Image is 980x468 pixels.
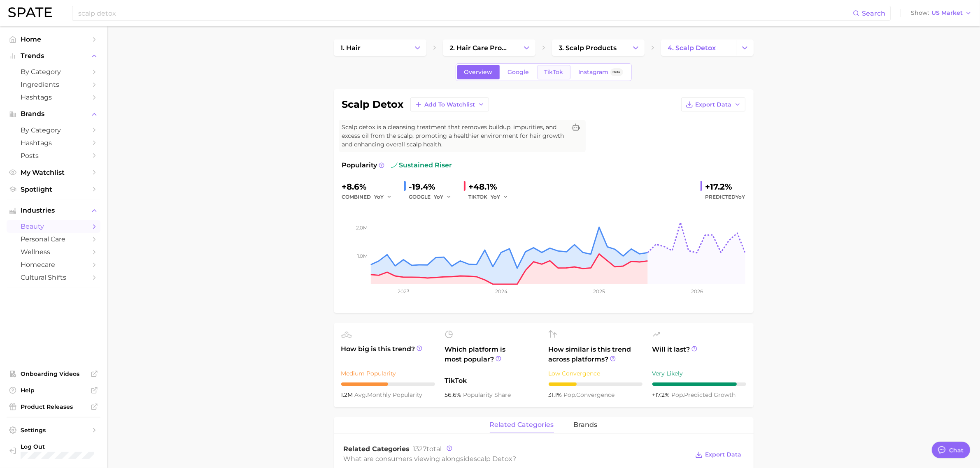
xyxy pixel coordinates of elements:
span: by Category [21,126,86,134]
span: Show [911,11,929,15]
span: TikTok [545,69,563,76]
img: sustained riser [391,162,398,169]
button: YoY [491,192,509,202]
a: Spotlight [7,183,100,196]
span: Related Categories [344,445,410,453]
span: scalp detox [474,455,513,463]
button: YoY [434,192,452,202]
a: wellness [7,246,100,258]
abbr: popularity index [564,391,577,398]
span: Which platform is most popular? [445,345,539,372]
a: Hashtags [7,91,100,104]
span: Hashtags [21,93,86,101]
tspan: 2024 [495,288,507,294]
button: Add to Watchlist [410,97,489,111]
div: 5 / 10 [341,382,435,386]
a: Hashtags [7,137,100,149]
span: 3. scalp products [559,44,617,52]
div: GOOGLE [409,192,457,202]
span: cultural shifts [21,273,86,281]
span: Settings [21,426,86,434]
span: by Category [21,68,86,76]
a: Home [7,33,100,46]
span: 4. scalp detox [668,44,716,52]
span: wellness [21,248,86,256]
a: Settings [7,424,100,436]
a: 2. hair care products [443,39,518,56]
div: What are consumers viewing alongside ? [344,453,689,464]
span: How big is this trend? [341,344,435,364]
button: Export Data [693,449,743,461]
button: Change Category [518,39,535,56]
span: YoY [491,193,500,200]
span: Trends [21,52,86,60]
span: monthly popularity [355,391,423,398]
h1: scalp detox [342,100,404,109]
span: homecare [21,261,86,269]
span: Add to Watchlist [425,101,475,108]
button: Trends [7,50,100,62]
span: Scalp detox is a cleansing treatment that removes buildup, impurities, and excess oil from the sc... [342,123,566,149]
span: Onboarding Videos [21,370,86,378]
span: YoY [434,193,444,200]
button: ShowUS Market [909,8,974,19]
img: SPATE [8,7,52,17]
span: Will it last? [652,345,746,364]
button: Change Category [409,39,426,56]
a: Overview [457,65,500,79]
tspan: 2023 [397,288,409,294]
a: personal care [7,233,100,246]
div: Very Likely [652,368,746,378]
span: 1.2m [341,391,355,398]
span: Log Out [21,443,127,450]
a: cultural shifts [7,271,100,284]
span: 1327 [413,445,427,453]
a: Help [7,384,100,396]
tspan: 2026 [691,288,703,294]
span: YoY [375,193,384,200]
span: How similar is this trend across platforms? [549,345,642,364]
span: related categories [490,421,554,429]
div: +8.6% [342,180,398,193]
span: sustained riser [391,160,452,170]
div: combined [342,192,398,202]
input: Search here for a brand, industry, or ingredient [77,6,853,20]
button: Export Data [681,97,745,111]
span: predicted growth [672,391,736,398]
span: Instagram [579,69,609,76]
button: Brands [7,108,100,120]
span: beauty [21,222,86,230]
span: Beta [613,69,621,76]
span: Predicted [705,192,745,202]
div: 3 / 10 [549,382,642,386]
span: +17.2% [652,391,672,398]
span: 2. hair care products [450,44,511,52]
a: 3. scalp products [552,39,627,56]
span: Hashtags [21,139,86,147]
span: Brands [21,110,86,118]
a: Product Releases [7,401,100,413]
span: Help [21,387,86,394]
div: -19.4% [409,180,457,193]
a: Ingredients [7,78,100,91]
span: US Market [931,11,963,15]
span: Overview [464,69,493,76]
div: Low Convergence [549,368,642,378]
a: Log out. Currently logged in with e-mail michelle.ng@mavbeautybrands.com. [7,440,100,462]
a: Posts [7,149,100,162]
button: Industries [7,204,100,217]
a: 4. scalp detox [661,39,736,56]
span: Product Releases [21,403,86,410]
span: Home [21,35,86,43]
span: YoY [736,194,745,200]
span: 1. hair [341,44,361,52]
a: InstagramBeta [572,65,630,79]
abbr: average [355,391,368,398]
span: Search [862,9,885,17]
a: TikTok [538,65,570,79]
span: 56.6% [445,391,463,398]
tspan: 2025 [593,288,605,294]
span: popularity share [463,391,511,398]
div: Medium Popularity [341,368,435,378]
span: Google [508,69,529,76]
